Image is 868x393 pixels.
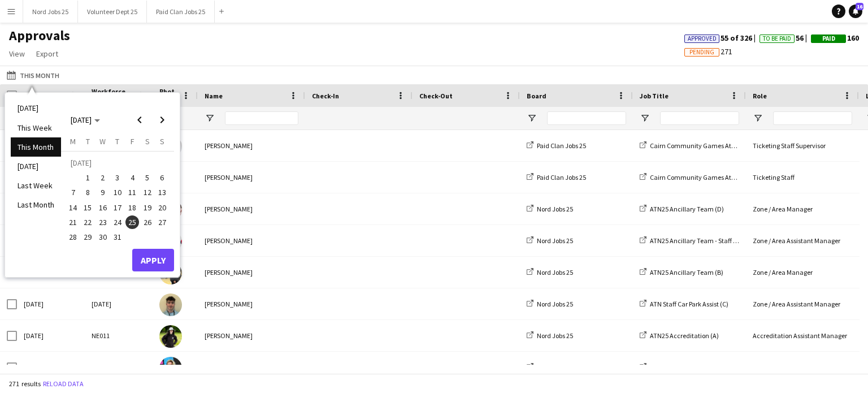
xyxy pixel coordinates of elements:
button: Open Filter Menu [640,113,650,123]
a: Cairn Community Games Athlone [640,173,748,182]
a: Nord Jobs 25 [527,236,573,245]
span: Job Title [640,92,669,100]
input: Name Filter Input [225,111,298,125]
button: 05-07-2025 [140,170,154,185]
button: 23-07-2025 [96,215,110,230]
button: 24-07-2025 [110,215,125,230]
span: 55 of 326 [684,33,759,43]
a: Nord Jobs 25 [527,268,573,277]
img: Conor Lawell [159,293,182,316]
input: Role Filter Input [773,111,852,125]
span: 28 [66,230,80,244]
a: ATN25 Ancillary Team - Staff Campsite Assist(C) [640,236,787,245]
a: ATN25 Accreditation (A) [640,331,719,340]
span: 1 [81,171,95,184]
span: F [131,136,134,146]
a: ATN Staff Car Park Assist (C) [640,300,728,308]
button: 13-07-2025 [155,185,170,200]
li: Last Week [11,176,61,195]
span: Nord Jobs 25 [537,268,573,277]
button: 16-07-2025 [96,200,110,215]
button: 08-07-2025 [80,185,95,200]
div: [DATE] [17,288,85,319]
button: 31-07-2025 [110,230,125,244]
span: ATN25 Ancillary Team (D) [650,205,724,213]
div: [DATE] [85,288,153,319]
span: Role [753,92,767,100]
span: 16 [856,3,863,10]
span: Paid [822,35,835,42]
button: 06-07-2025 [155,170,170,185]
a: 16 [849,5,862,18]
button: 30-07-2025 [96,230,110,244]
li: This Week [11,118,61,137]
div: Ticketing Staff Supervisor [746,130,859,161]
button: 28-07-2025 [66,230,80,244]
button: 26-07-2025 [140,215,154,230]
button: Next month [151,109,173,131]
button: This Month [5,68,62,82]
span: 3 [111,171,124,184]
span: Nord Jobs 25 [537,205,573,213]
button: 19-07-2025 [140,200,154,215]
img: Aoife Maguire [159,357,182,379]
button: 20-07-2025 [155,200,170,215]
a: Nord Jobs 25 [527,205,573,213]
span: 30 [96,230,110,244]
span: 29 [81,230,95,244]
td: [DATE] [66,156,170,170]
div: [PERSON_NAME] [198,225,305,256]
span: Cairn Community Games Athlone [650,141,748,150]
button: Reload data [41,378,86,390]
button: 17-07-2025 [110,200,125,215]
span: 8 [81,186,95,200]
span: W [99,136,106,146]
button: 27-07-2025 [155,215,170,230]
span: 9 [96,186,110,200]
span: 21 [66,215,80,229]
a: ATN25 Accreditation (D) [640,363,719,372]
li: Last Month [11,195,61,214]
button: Previous month [128,109,151,131]
span: Board [527,92,546,100]
span: 16 [96,201,110,214]
span: Nord Jobs 25 [537,363,573,372]
span: 14 [66,201,80,214]
span: 18 [125,201,139,214]
span: Workforce ID [92,87,132,104]
span: 20 [155,201,169,214]
button: Apply [132,249,174,271]
span: [DATE] [71,115,92,125]
button: 18-07-2025 [125,200,140,215]
div: [DATE] [17,320,85,351]
span: View [9,49,25,59]
span: 22 [81,215,95,229]
div: NE011 [85,320,153,351]
span: 24 [111,215,124,229]
span: 19 [141,201,154,214]
button: 12-07-2025 [140,185,154,200]
span: Export [36,49,58,59]
span: To Be Paid [763,35,791,42]
span: Paid Clan Jobs 25 [537,173,586,182]
button: 15-07-2025 [80,200,95,215]
span: T [86,136,90,146]
a: Nord Jobs 25 [527,331,573,340]
span: 31 [111,230,124,244]
span: Name [205,92,223,100]
input: Board Filter Input [547,111,626,125]
a: Paid Clan Jobs 25 [527,173,586,182]
div: Zone / Area Manager [746,257,859,288]
button: Paid Clan Jobs 25 [147,1,215,23]
span: 160 [811,33,859,43]
button: 03-07-2025 [110,170,125,185]
div: [DATE] [17,352,85,383]
input: Job Title Filter Input [660,111,739,125]
span: Nord Jobs 25 [537,236,573,245]
span: Cairn Community Games Athlone [650,173,748,182]
span: Pending [689,49,714,56]
span: 27 [155,215,169,229]
span: T [115,136,119,146]
button: 10-07-2025 [110,185,125,200]
span: S [160,136,164,146]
